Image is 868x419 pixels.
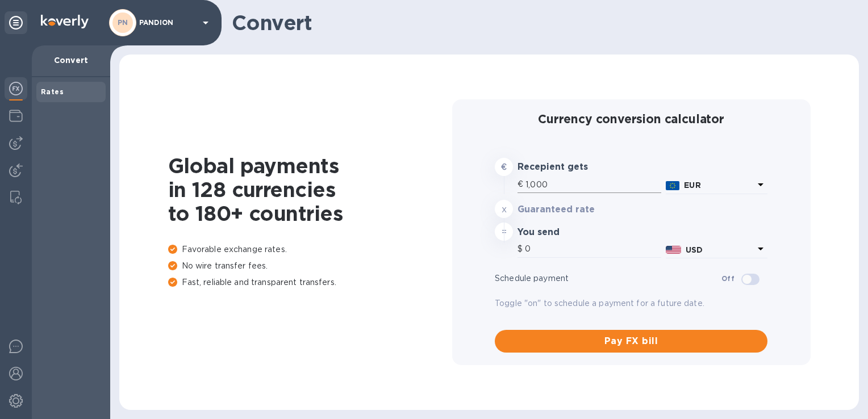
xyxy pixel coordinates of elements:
h3: You send [518,227,628,238]
div: $ [518,241,525,258]
b: EUR [684,181,700,190]
p: Favorable exchange rates. [168,244,452,255]
p: Schedule payment [495,273,721,284]
span: Pay FX bill [504,334,758,348]
strong: € [501,162,507,171]
img: Foreign exchange [9,82,23,95]
div: Unpin categories [5,11,27,34]
p: PANDION [139,19,196,27]
img: Wallets [9,109,23,123]
img: Logo [41,15,89,28]
img: USD [666,246,681,254]
button: Pay FX bill [495,330,767,353]
p: Fast, reliable and transparent transfers. [168,276,452,288]
div: x [495,200,513,218]
b: USD [686,245,703,254]
p: Toggle "on" to schedule a payment for a future date. [495,298,767,309]
b: Rates [41,87,64,96]
b: PN [118,18,128,27]
h3: Recepient gets [518,162,628,173]
input: Amount [525,176,661,193]
h1: Convert [232,11,850,35]
div: € [518,176,525,193]
h1: Global payments in 128 currencies to 180+ countries [168,154,452,225]
h3: Guaranteed rate [518,204,628,215]
input: Amount [525,241,661,258]
p: Convert [41,55,101,66]
div: = [495,223,513,241]
h2: Currency conversion calculator [495,112,767,126]
p: No wire transfer fees. [168,260,452,272]
b: Off [721,274,735,283]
